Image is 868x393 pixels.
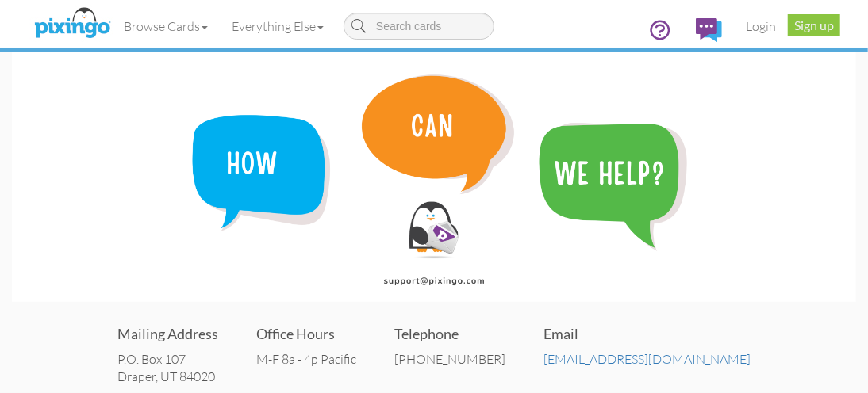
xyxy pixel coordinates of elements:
[30,4,114,44] img: pixingo logo
[543,351,751,367] a: [EMAIL_ADDRESS][DOMAIN_NAME]
[696,18,722,42] img: comments.svg
[734,6,788,46] a: Login
[256,326,356,342] h4: Office Hours
[344,13,494,40] input: Search cards
[394,350,505,368] div: [PHONE_NUMBER]
[256,350,356,368] div: M-F 8a - 4p Pacific
[788,14,840,36] a: Sign up
[543,326,751,342] h4: Email
[394,326,505,342] h4: Telephone
[117,326,218,342] h4: Mailing Address
[112,6,220,46] a: Browse Cards
[867,392,868,393] iframe: Chat
[117,350,218,387] address: P.O. Box 107 Draper, UT 84020
[12,52,856,302] img: contact-banner.png
[220,6,336,46] a: Everything Else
